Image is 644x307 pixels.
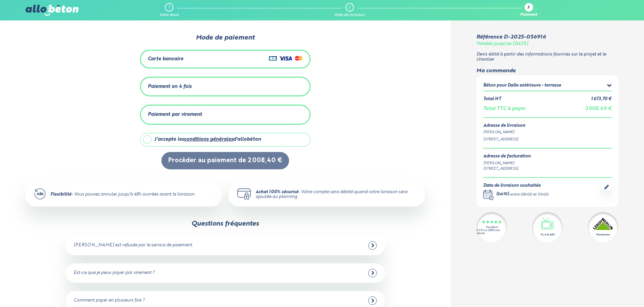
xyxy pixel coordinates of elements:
summary: Béton pour Dalle extérieure - terrasse [483,82,611,91]
div: [PERSON_NAME] est refusée par le service de paiement. [74,243,193,248]
div: Date de livraison souhaitée [483,183,548,188]
div: J'accepte les d'allobéton [154,137,261,142]
div: Adresse de facturation [483,154,531,159]
div: - [496,192,548,198]
p: Devis édité à partir des informations fournies sur le projet et le chantier [476,52,618,62]
div: Mode de paiement [105,34,345,42]
div: Ma commande [476,68,618,74]
a: 1 Votre devis [159,3,179,17]
div: Votre devis [159,13,179,17]
div: Adresse de livraison [483,123,611,128]
div: 4.7/5 sur 2300 avis clients [476,229,507,235]
div: Excellent [486,226,498,229]
div: 3 [527,6,529,10]
strong: Flexibilité [51,192,71,197]
button: Procèder au paiement de 2 008,40 € [161,152,289,169]
img: allobéton [26,5,78,16]
div: Paiement [520,13,537,17]
div: Total HT [483,97,501,102]
div: Vu à la télé [540,233,555,237]
div: [STREET_ADDRESS] [483,137,611,142]
div: Valable jusqu'au [DATE] [476,42,528,47]
a: conditions générales [184,137,233,142]
div: 2 [348,5,350,10]
img: Cartes de crédit [269,54,303,62]
div: Paiement par virement [148,112,202,118]
div: - Votre compte sera débité quand votre livraison sera ajoutée au planning [256,190,417,200]
div: Béton pour Dalle extérieure - terrasse [483,83,561,88]
div: 1 673,70 € [591,97,612,102]
div: [PERSON_NAME] [483,129,611,135]
div: Total TTC à payer [483,106,526,112]
div: [STREET_ADDRESS] [483,166,531,172]
a: 3 Paiement [520,3,537,17]
div: Est-ce que je peux payer par virement ? [74,271,155,276]
div: Paiement en 4 fois [148,84,191,90]
div: - Vous pouvez annuler jusqu'à 48h ouvrées avant la livraison [51,192,195,197]
div: Questions fréquentes [191,220,259,228]
div: Partenaire [596,233,610,237]
div: Référence D-2025-056916 [476,34,546,40]
div: [PERSON_NAME] [483,160,531,166]
div: Carte bancaire [148,56,183,62]
div: 1 [168,5,170,10]
div: entre 08h00 et 10h00 [510,192,548,198]
a: 2 Date de livraison [334,3,365,17]
strong: Achat 100% sécurisé [256,190,298,194]
span: 2 008,40 € [585,106,612,111]
iframe: Help widget launcher [583,280,636,300]
div: [DATE] [496,192,509,198]
div: Date de livraison [334,13,365,17]
div: Comment payer en plusieurs fois ? [74,298,145,303]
